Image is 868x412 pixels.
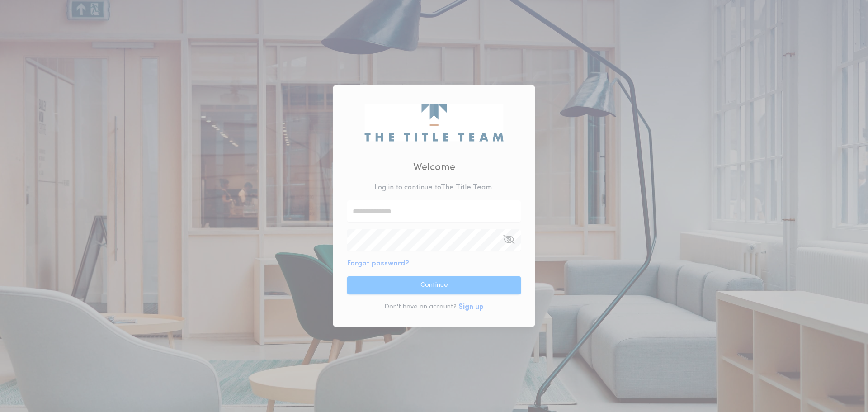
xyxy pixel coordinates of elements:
[384,303,457,312] p: Don't have an account?
[347,258,409,269] button: Forgot password?
[347,276,521,294] button: Continue
[413,160,455,175] h2: Welcome
[364,104,503,141] img: logo
[458,302,484,313] button: Sign up
[374,182,494,193] p: Log in to continue to The Title Team .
